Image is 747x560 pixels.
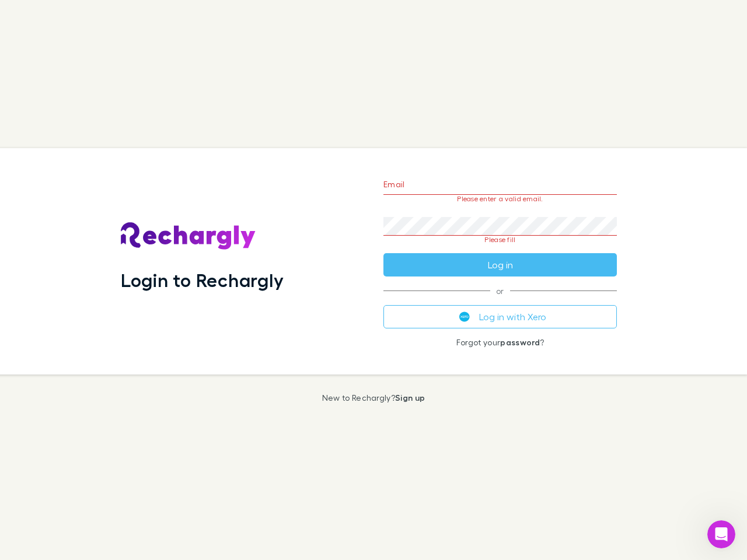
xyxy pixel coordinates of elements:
[383,290,617,291] span: or
[383,253,617,276] button: Log in
[383,338,617,347] p: Forgot your ?
[121,269,284,291] h1: Login to Rechargly
[395,393,425,402] a: Sign up
[383,236,617,244] p: Please fill
[383,305,617,328] button: Log in with Xero
[500,337,540,347] a: password
[707,520,735,548] iframe: Intercom live chat
[121,222,256,250] img: Rechargly's Logo
[383,195,617,203] p: Please enter a valid email.
[459,311,470,322] img: Xero's logo
[322,393,425,402] p: New to Rechargly?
